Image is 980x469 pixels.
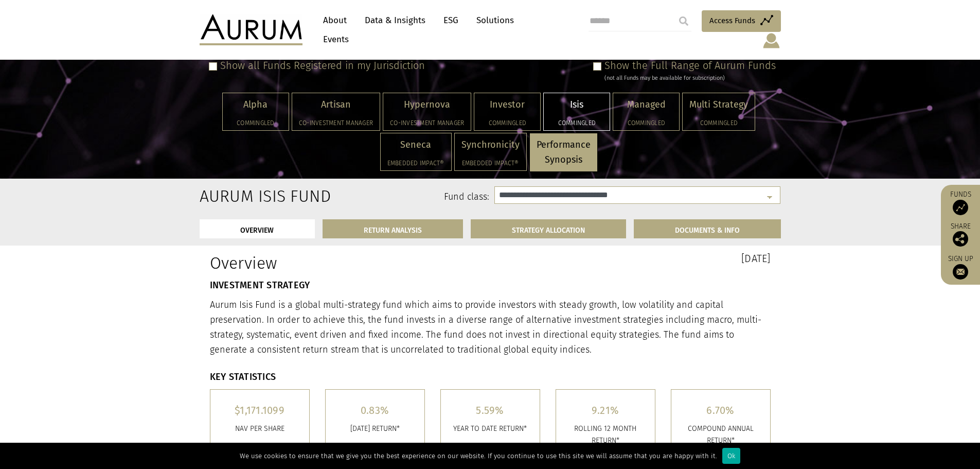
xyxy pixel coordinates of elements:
label: Show all Funds Registered in my Jurisdiction [220,59,425,72]
p: Seneca [387,137,444,152]
img: Sign up to our newsletter [953,264,968,280]
h5: Co-investment Manager [390,120,464,126]
p: Aurum Isis Fund is a global multi-strategy fund which aims to provide investors with steady growt... [210,298,771,357]
h1: Overview [210,253,483,273]
p: Nav per share [218,423,301,435]
a: Sign up [946,254,975,280]
h5: Commingled [481,120,533,126]
h5: Commingled [689,120,748,126]
a: RETURN ANALYSIS [323,219,463,238]
a: Access Funds [702,10,781,32]
div: Share [946,223,975,247]
p: Multi Strategy [689,97,748,112]
strong: KEY STATISTICS [210,371,276,383]
a: STRATEGY ALLOCATION [471,219,626,238]
strong: INVESTMENT STRATEGY [210,280,310,291]
p: Alpha [229,97,282,112]
span: Access Funds [709,14,755,27]
h5: $1,171.1099 [218,405,301,415]
a: Data & Insights [360,11,431,30]
p: ROLLING 12 MONTH RETURN* [564,423,647,446]
a: Funds [946,190,975,215]
p: Investor [481,97,533,112]
h5: Commingled [620,120,672,126]
div: (not all Funds may be available for subscription) [604,74,776,83]
h5: Embedded Impact® [387,160,444,166]
a: Solutions [471,11,519,30]
img: Share this post [953,231,968,247]
h2: Aurum Isis Fund [200,186,283,206]
h5: Commingled [550,120,603,126]
p: [DATE] RETURN* [333,423,417,435]
a: Events [318,30,349,49]
h5: Co-investment Manager [299,120,373,126]
input: Submit [673,11,694,31]
a: About [318,11,352,30]
h3: [DATE] [498,253,771,264]
label: Fund class: [299,190,490,204]
img: Access Funds [953,200,968,215]
p: Managed [620,97,672,112]
p: Artisan [299,97,373,112]
p: YEAR TO DATE RETURN* [449,423,532,435]
h5: Commingled [229,120,282,126]
h5: 9.21% [564,405,647,415]
h5: 5.59% [449,405,532,415]
h5: 0.83% [333,405,417,415]
p: Isis [550,97,603,112]
a: ESG [438,11,464,30]
label: Show the Full Range of Aurum Funds [604,59,776,72]
p: Hypernova [390,97,464,112]
h5: 6.70% [679,405,762,415]
img: account-icon.svg [762,32,781,49]
h5: Embedded Impact® [461,160,520,166]
p: COMPOUND ANNUAL RETURN* [679,423,762,446]
img: Aurum [200,14,302,45]
div: Ok [722,448,740,464]
p: Synchronicity [461,137,520,152]
a: DOCUMENTS & INFO [634,219,781,238]
p: Performance Synopsis [537,137,591,167]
